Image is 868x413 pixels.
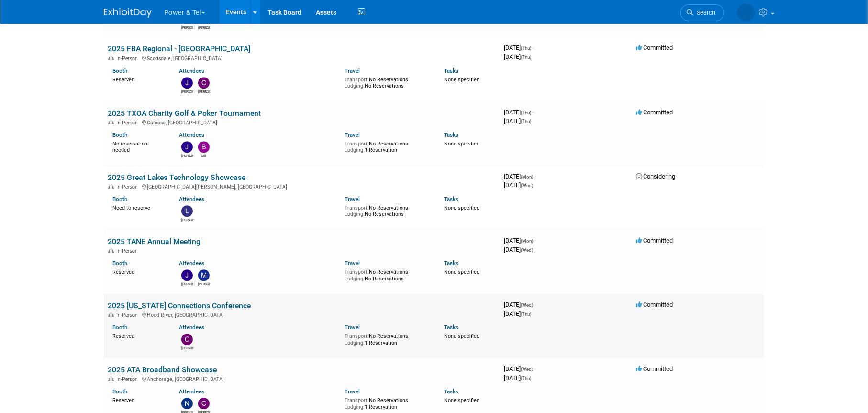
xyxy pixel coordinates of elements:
[504,365,536,372] span: [DATE]
[504,44,534,51] span: [DATE]
[444,269,479,275] span: None specified
[108,173,245,182] a: 2025 Great Lakes Technology Showcase
[521,312,531,317] span: (Thu)
[198,269,210,281] img: Michael Mackeben
[345,397,369,403] span: Transport:
[198,89,210,94] div: Chad Smith
[108,311,496,318] div: Hood River, [GEOGRAPHIC_DATA]
[345,331,430,346] div: No Reservations 1 Reservation
[345,75,430,89] div: No Reservations No Reservations
[181,269,193,281] img: John Gautieri
[534,301,536,308] span: -
[444,77,479,83] span: None specified
[345,67,360,74] a: Travel
[181,345,193,351] div: Chad Smith
[104,8,152,18] img: ExhibitDay
[636,365,673,372] span: Committed
[444,333,479,339] span: None specified
[504,310,531,317] span: [DATE]
[737,3,755,22] img: Melissa Seibring
[636,109,673,116] span: Committed
[181,153,193,158] div: Judd Bartley
[521,174,533,179] span: (Mon)
[345,276,365,282] span: Lodging:
[504,374,531,381] span: [DATE]
[636,44,673,51] span: Committed
[345,139,430,154] div: No Reservations 1 Reservation
[108,301,251,310] a: 2025 [US_STATE] Connections Conference
[504,53,531,60] span: [DATE]
[345,269,369,275] span: Transport:
[345,340,365,346] span: Lodging:
[521,367,533,372] span: (Wed)
[533,44,534,51] span: -
[345,196,360,202] a: Travel
[108,365,217,374] a: 2025 ATA Broadband Showcase
[521,119,531,124] span: (Thu)
[444,260,458,267] a: Tasks
[108,237,200,246] a: 2025 TANE Annual Meeting
[533,109,534,116] span: -
[181,205,193,217] img: Lydia Lott
[112,331,165,340] div: Reserved
[116,376,141,382] span: In-Person
[444,397,479,403] span: None specified
[521,55,531,60] span: (Thu)
[112,203,165,212] div: Need to reserve
[444,196,458,202] a: Tasks
[521,302,533,308] span: (Wed)
[179,67,204,74] a: Attendees
[116,312,141,318] span: In-Person
[181,281,193,287] div: John Gautieri
[181,24,193,30] div: Rob Sanders
[116,248,141,254] span: In-Person
[345,141,369,147] span: Transport:
[521,238,533,244] span: (Mon)
[636,237,673,244] span: Committed
[444,324,458,331] a: Tasks
[521,45,531,51] span: (Thu)
[521,376,531,381] span: (Thu)
[181,89,193,94] div: Josh Hopkins
[345,404,365,410] span: Lodging:
[345,324,360,331] a: Travel
[112,395,165,404] div: Reserved
[345,147,365,153] span: Lodging:
[444,141,479,147] span: None specified
[198,141,210,153] img: Bill Rinehardt
[179,260,204,267] a: Attendees
[112,75,165,83] div: Reserved
[521,247,533,253] span: (Wed)
[108,376,114,381] img: In-Person Event
[345,388,360,395] a: Travel
[504,237,536,244] span: [DATE]
[108,120,114,124] img: In-Person Event
[181,334,193,345] img: Chad Smith
[198,77,210,89] img: Chad Smith
[521,183,533,188] span: (Wed)
[112,267,165,276] div: Reserved
[345,205,369,211] span: Transport:
[534,173,536,180] span: -
[179,324,204,331] a: Attendees
[116,184,141,190] span: In-Person
[108,248,114,253] img: In-Person Event
[504,109,534,116] span: [DATE]
[680,4,724,21] a: Search
[112,260,127,267] a: Booth
[345,203,430,218] div: No Reservations No Reservations
[108,54,496,62] div: Scottsdale, [GEOGRAPHIC_DATA]
[108,109,261,118] a: 2025 TXOA Charity Golf & Poker Tournament
[181,398,193,409] img: Nate Derbyshire
[504,246,533,253] span: [DATE]
[116,56,141,62] span: In-Person
[345,333,369,339] span: Transport:
[693,9,715,16] span: Search
[345,395,430,410] div: No Reservations 1 Reservation
[521,110,531,115] span: (Thu)
[112,132,127,138] a: Booth
[181,77,193,89] img: Josh Hopkins
[198,24,210,30] div: Kevin Wilkes
[108,375,496,382] div: Anchorage, [GEOGRAPHIC_DATA]
[345,211,365,217] span: Lodging:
